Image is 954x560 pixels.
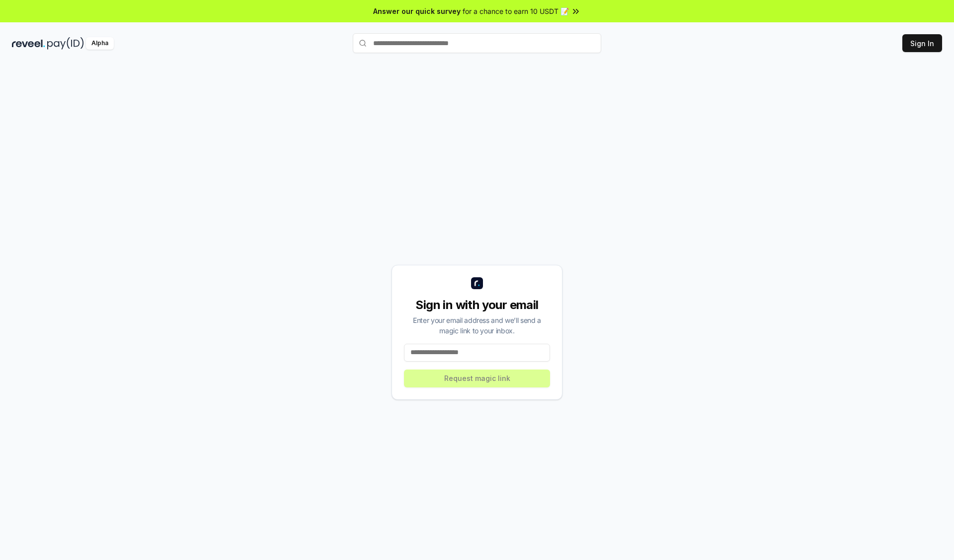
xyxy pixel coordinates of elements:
button: Sign In [902,34,942,52]
img: reveel_dark [12,37,45,50]
img: logo_small [471,277,483,289]
span: Answer our quick survey [373,6,461,16]
span: for a chance to earn 10 USDT 📝 [463,6,569,16]
div: Sign in with your email [404,297,550,313]
img: pay_id [47,37,84,50]
div: Alpha [86,37,114,50]
div: Enter your email address and we’ll send a magic link to your inbox. [404,315,550,336]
